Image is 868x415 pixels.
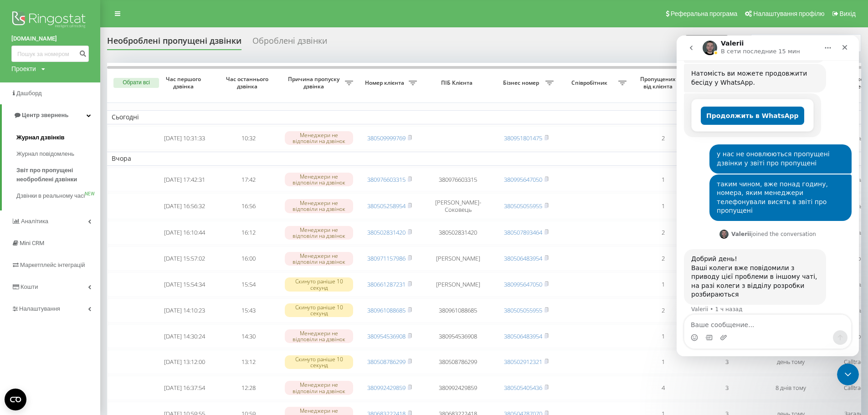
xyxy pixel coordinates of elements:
div: Менеджери не відповіли на дзвінок [285,252,353,266]
span: Журнал дзвінків [16,133,65,142]
span: Час першого дзвінка [160,76,209,90]
td: 2 [631,126,695,150]
td: 12:28 [216,376,280,400]
span: Журнал повідомлень [16,149,74,159]
a: 380506483954 [504,332,542,340]
a: 380995647050 [504,280,542,288]
td: [PERSON_NAME] [421,246,494,271]
span: Налаштування профілю [753,10,824,17]
span: Звіт про пропущені необроблені дзвінки [16,166,96,184]
td: 380508786299 [421,350,494,374]
div: Оброблені дзвінки [252,36,327,50]
div: Скинуто раніше 10 секунд [285,303,353,317]
td: 3 [695,350,759,374]
button: Експорт [685,35,728,51]
td: 15:54 [216,272,280,297]
a: Журнал повідомлень [16,146,100,162]
div: Менеджери не відповіли на дзвінок [285,381,353,395]
a: 380992429859 [367,384,406,392]
div: Менеджери не відповіли на дзвінок [285,131,353,145]
td: 1 [631,350,695,374]
td: 8 днів тому [759,376,822,400]
td: 2 [631,246,695,271]
td: 16:56 [216,193,280,219]
a: 380506483954 [504,254,542,262]
td: 3 [695,376,759,400]
span: Вихід [840,10,856,17]
span: Співробітник [563,79,618,87]
input: Пошук за номером [11,46,89,62]
span: Дзвінки в реальному часі [16,191,85,200]
span: Дашборд [16,90,42,97]
td: [DATE] 13:12:00 [153,350,216,374]
a: 380502912321 [504,358,542,366]
span: Кошти [21,283,38,290]
td: 17:42 [216,168,280,192]
span: Аналiтика [21,218,48,225]
td: 2 [631,298,695,323]
td: 15:43 [216,298,280,323]
a: 380995647050 [504,175,542,184]
span: Номер клієнта [362,79,409,87]
div: Необроблені пропущені дзвінки [107,36,241,50]
div: Проекти [11,64,36,73]
td: 380954536908 [421,324,494,348]
span: Реферальна програма [671,10,738,17]
td: 1 [631,193,695,219]
a: 380505405436 [504,384,542,392]
td: 1 [631,168,695,192]
div: Менеджери не відповіли на дзвінок [285,226,353,240]
div: Скинуто раніше 10 секунд [285,355,353,369]
span: Налаштування [19,305,60,312]
span: Mini CRM [20,240,44,246]
td: [DATE] 15:57:02 [153,246,216,271]
a: 380509999769 [367,134,406,142]
iframe: Intercom live chat [677,36,859,356]
a: 380508786299 [367,358,406,366]
a: 380976603315 [367,175,406,184]
td: [DATE] 16:10:44 [153,221,216,245]
span: Маркетплейс інтеграцій [20,261,85,268]
div: Менеджери не відповіли на дзвінок [285,329,353,343]
td: 4 [631,376,695,400]
a: 380951801475 [504,134,542,142]
span: Пропущених від клієнта [636,76,682,90]
a: Дзвінки в реальному часіNEW [16,188,100,204]
a: Журнал дзвінків [16,129,100,146]
iframe: Intercom live chat [837,364,859,385]
td: 380502831420 [421,221,494,245]
div: Скинуто раніше 10 секунд [285,277,353,291]
td: [DATE] 15:54:34 [153,272,216,297]
td: [DATE] 10:31:33 [153,126,216,150]
a: 380502831420 [367,228,406,236]
a: 380954536908 [367,332,406,340]
a: [DOMAIN_NAME] [11,34,89,43]
td: день тому [759,350,822,374]
td: 13:12 [216,350,280,374]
